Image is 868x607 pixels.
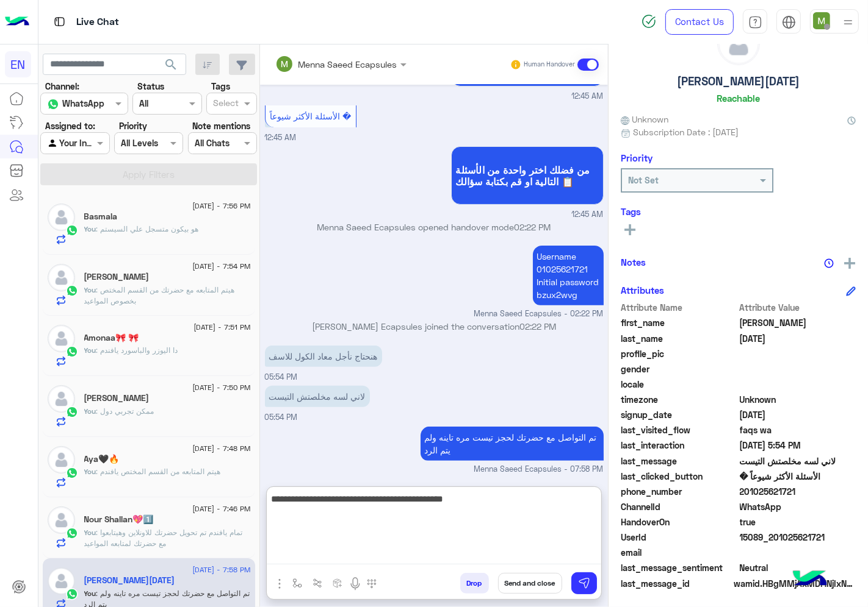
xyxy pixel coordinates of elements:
span: 02:22 PM [515,222,551,232]
img: tab [52,14,67,29]
span: 2025-08-11T21:45:21.332Z [740,408,856,421]
span: gender [621,363,737,375]
span: You [84,467,96,476]
h6: Priority [621,152,653,163]
span: You [84,346,96,355]
span: هو بيكون متسجل علي السيستم [96,224,199,233]
h6: Attributes [621,285,664,296]
span: profile_pic [621,347,737,360]
span: last_message [621,455,737,467]
span: [DATE] - 7:48 PM [192,443,250,454]
span: HandoverOn [621,516,737,528]
img: userImage [813,12,830,29]
label: Note mentions [192,119,250,132]
img: add [844,258,855,269]
img: defaultAdmin.png [48,325,75,352]
span: 05:54 PM [265,372,298,382]
span: last_interaction [621,439,737,452]
label: Status [137,80,164,93]
img: defaultAdmin.png [48,204,75,231]
span: null [740,378,856,391]
p: Live Chat [76,14,119,30]
span: 0 [740,561,856,574]
img: WhatsApp [66,285,78,297]
img: hulul-logo.png [789,558,831,601]
span: UserId [621,531,737,544]
span: faqs wa [740,424,856,436]
img: WhatsApp [66,224,78,236]
h5: [PERSON_NAME][DATE] [677,74,800,88]
h5: Reem Waheed [84,272,150,282]
img: send attachment [272,577,287,591]
img: create order [333,578,342,588]
span: هيتم المتابعه من القسم المختص يافندم [96,467,221,476]
label: Assigned to: [45,119,95,132]
span: You [84,285,96,294]
span: Unknown [740,393,856,406]
h6: Tags [621,206,856,217]
span: Attribute Name [621,301,737,314]
button: Send and close [498,573,562,594]
span: [DATE] - 7:50 PM [192,382,250,393]
span: الأسئلة الأكثر شيوعاً � [270,111,351,121]
p: 12/8/2025, 5:54 PM [265,386,370,407]
span: phone_number [621,485,737,498]
span: Attribute Value [740,301,856,314]
span: من فضلك اختر واحدة من الأسئلة التالية او قم بكتابة سؤالك 📋 [456,164,599,187]
img: notes [824,258,834,268]
span: You [84,528,96,537]
img: Trigger scenario [313,578,322,588]
label: Channel: [45,80,79,93]
span: [DATE] - 7:54 PM [192,261,250,272]
button: Drop [460,573,489,594]
img: tab [782,15,796,29]
span: Menna Saeed Ecapsules - 07:58 PM [474,464,604,475]
a: Contact Us [665,9,734,35]
img: WhatsApp [66,467,78,479]
span: 2025-08-12T14:54:47.121Z [740,439,856,452]
img: spinner [642,14,656,29]
img: send voice note [348,577,363,591]
label: Tags [211,80,230,93]
span: You [84,406,96,416]
label: Priority [119,119,147,132]
span: search [164,57,178,72]
img: WhatsApp [66,346,78,358]
div: Select [211,96,239,112]
img: select flow [292,578,302,588]
span: هيتم المتابعه مع حضرتك من القسم المختص بخصوص المواعيد [84,285,235,305]
img: WhatsApp [66,527,78,539]
p: Menna Saeed Ecapsules opened handover mode [265,221,604,233]
span: Mustafa [740,316,856,329]
span: Subscription Date : [DATE] [633,126,739,138]
span: You [84,224,96,233]
button: create order [328,573,348,593]
span: [DATE] - 7:56 PM [192,201,250,211]
span: last_name [621,332,737,345]
p: [PERSON_NAME] Ecapsules joined the conversation [265,320,604,333]
button: select flow [288,573,308,593]
span: 201025621721 [740,485,856,498]
button: Apply Filters [40,163,257,185]
span: [DATE] - 7:51 PM [193,322,250,333]
img: WhatsApp [66,588,78,600]
button: search [156,54,186,80]
img: defaultAdmin.png [48,446,75,474]
h5: Basmala [84,211,118,222]
img: Logo [5,9,29,35]
span: first_name [621,316,737,329]
img: defaultAdmin.png [48,264,75,291]
span: 15089_201025621721 [740,531,856,544]
span: last_message_sentiment [621,561,737,574]
h6: Reachable [717,93,760,104]
img: defaultAdmin.png [48,385,75,413]
span: 2 [740,500,856,513]
span: null [740,546,856,559]
img: defaultAdmin.png [718,23,759,65]
span: الأسئلة الأكثر شيوعاً � [740,470,856,483]
span: You [84,589,96,598]
h5: Amonaa🎀 🎀 [84,333,139,343]
span: true [740,516,856,528]
span: [DATE] - 7:46 PM [192,503,250,514]
img: defaultAdmin.png [48,567,75,595]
